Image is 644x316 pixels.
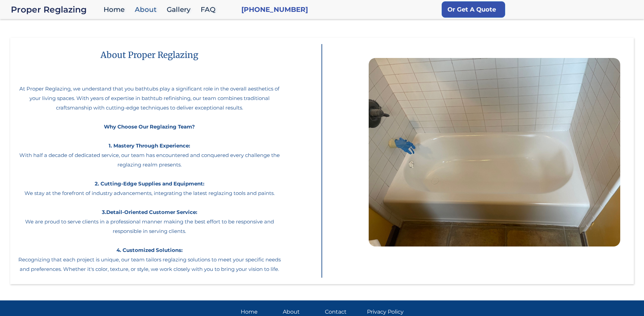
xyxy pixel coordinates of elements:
a: Or Get A Quote [442,1,505,18]
strong: 3. [102,209,106,215]
a: Home [100,2,131,17]
a: Gallery [163,2,197,17]
a: FAQ [197,2,222,17]
strong: 2. Cutting-Edge Supplies and Equipment: [95,180,204,187]
strong: Why Choose Our Reglazing Team? 1. Mastery Through Experience: [104,123,195,149]
a: [PHONE_NUMBER] [241,5,308,14]
strong: Detail-Oriented Customer Service: [106,209,197,215]
strong: 4. Customized Solutions: [116,247,183,253]
div: Proper Reglazing [11,5,100,14]
a: About [131,2,163,17]
h1: About Proper Reglazing [87,44,212,65]
p: At Proper Reglazing, we understand that you bathtubs play a significant role in the overall aesth... [17,71,282,274]
a: home [11,5,100,14]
